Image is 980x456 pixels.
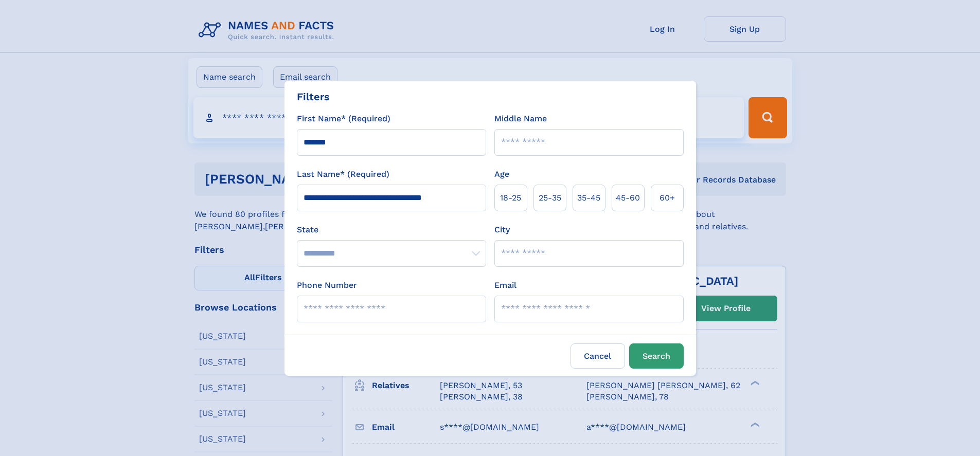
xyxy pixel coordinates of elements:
[494,113,547,125] label: Middle Name
[616,192,640,204] span: 45‑60
[571,343,625,369] label: Cancel
[660,192,675,204] span: 60+
[629,343,684,369] button: Search
[494,168,509,180] label: Age
[297,224,486,236] label: State
[500,192,521,204] span: 18‑25
[494,279,516,291] label: Email
[494,224,510,236] label: City
[539,192,561,204] span: 25‑35
[297,113,390,125] label: First Name* (Required)
[297,279,357,291] label: Phone Number
[297,89,330,104] div: Filters
[297,168,389,180] label: Last Name* (Required)
[577,192,600,204] span: 35‑45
